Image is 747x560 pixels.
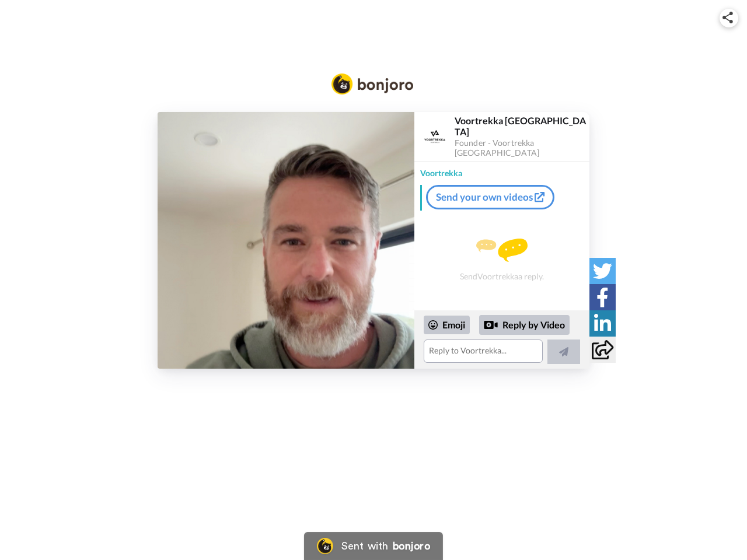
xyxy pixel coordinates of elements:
img: Profile Image [421,123,449,150]
div: Voortrekka [414,162,589,179]
div: Send Voortrekka a reply. [414,215,589,304]
div: Reply by Video [479,315,570,335]
div: Voortrekka [GEOGRAPHIC_DATA] [455,115,589,137]
img: Bonjoro Logo [331,73,413,94]
div: Emoji [424,316,470,334]
img: a3e1843c-fd88-4009-946b-fb515bb73cd2-thumb.jpg [158,112,414,369]
img: message.svg [476,239,528,262]
div: Founder - Voortrekka [GEOGRAPHIC_DATA] [455,138,589,158]
img: ic_share.svg [722,12,733,23]
a: Send your own videos [426,185,554,209]
div: Reply by Video [484,318,498,332]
